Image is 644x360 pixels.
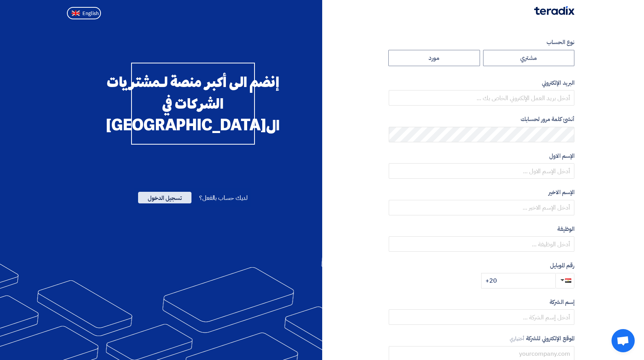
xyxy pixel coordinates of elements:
label: الوظيفة [389,225,574,234]
label: مشتري [483,50,575,66]
input: أدخل الإسم الاول ... [389,163,574,179]
input: أدخل بريد العمل الإلكتروني الخاص بك ... [389,90,574,106]
input: أدخل الوظيفة ... [389,236,574,252]
label: مورد [388,50,480,66]
input: أدخل الإسم الاخير ... [389,200,574,215]
input: أدخل رقم الموبايل ... [481,273,555,288]
a: تسجيل الدخول [138,193,191,203]
label: الإسم الاول [389,152,574,160]
img: en-US.png [72,10,80,16]
div: إنضم الى أكبر منصة لـمشتريات الشركات في ال[GEOGRAPHIC_DATA] [131,63,255,145]
label: الموقع الإلكتروني للشركة [389,334,574,343]
input: أدخل إسم الشركة ... [389,309,574,325]
button: English [67,7,101,19]
a: دردشة مفتوحة [612,329,635,352]
label: الإسم الاخير [389,188,574,197]
label: البريد الإلكتروني [389,78,574,87]
span: لديك حساب بالفعل؟ [199,193,248,203]
label: نوع الحساب [389,38,574,47]
label: رقم الموبايل [389,261,574,270]
img: Teradix logo [534,6,574,15]
span: English [82,11,99,16]
span: تسجيل الدخول [138,192,191,203]
label: إسم الشركة [389,298,574,307]
span: أختياري [510,335,524,342]
label: أنشئ كلمة مرور لحسابك [389,115,574,124]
